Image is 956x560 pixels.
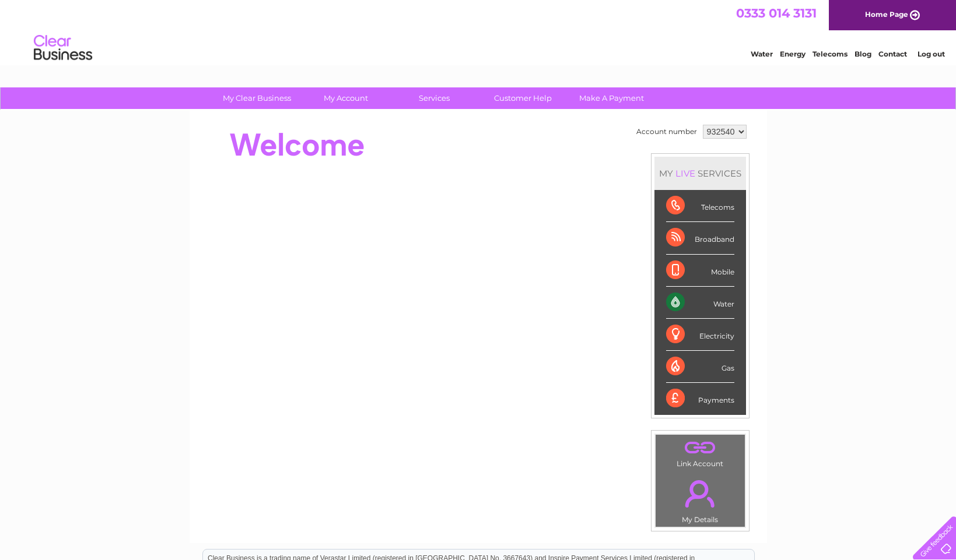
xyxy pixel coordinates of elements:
[736,6,817,20] a: 0333 014 3131
[666,383,734,414] div: Payments
[475,87,571,109] a: Customer Help
[666,222,734,254] div: Broadband
[659,438,742,458] a: .
[659,473,742,514] a: .
[751,50,773,58] a: Water
[655,470,745,527] td: My Details
[666,351,734,383] div: Gas
[813,50,848,58] a: Telecoms
[654,157,746,190] div: MY SERVICES
[203,6,754,57] div: Clear Business is a trading name of Verastar Limited (registered in [GEOGRAPHIC_DATA] No. 3667643...
[386,87,482,109] a: Services
[918,50,945,58] a: Log out
[633,122,700,142] td: Account number
[563,87,660,109] a: Make A Payment
[297,87,394,109] a: My Account
[673,168,698,179] div: LIVE
[780,50,806,58] a: Energy
[33,30,93,66] img: logo.png
[666,319,734,351] div: Electricity
[666,287,734,319] div: Water
[655,434,745,471] td: Link Account
[666,255,734,287] div: Mobile
[666,190,734,222] div: Telecoms
[878,50,907,58] a: Contact
[209,87,305,109] a: My Clear Business
[855,50,871,58] a: Blog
